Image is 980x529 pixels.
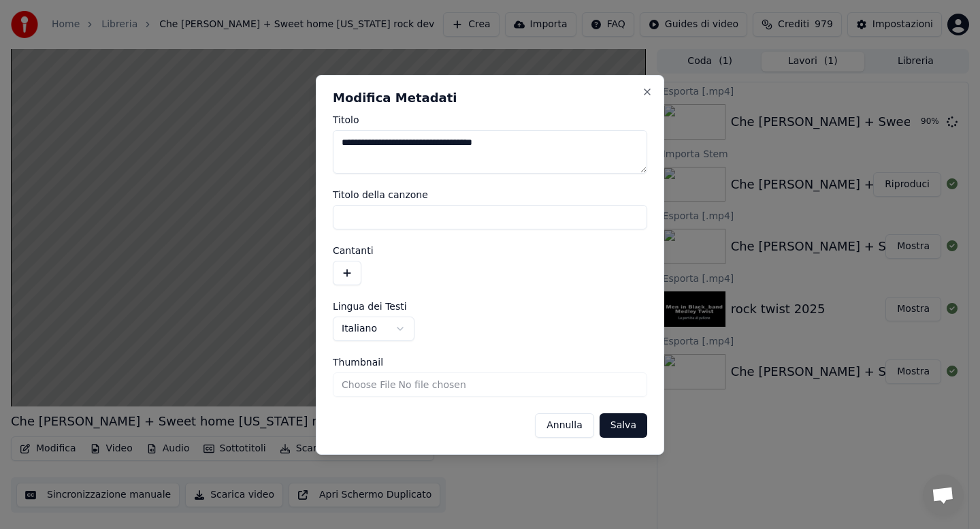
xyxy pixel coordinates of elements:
[333,190,647,199] label: Titolo della canzone
[333,302,407,311] span: Lingua dei Testi
[333,92,647,104] h2: Modifica Metadati
[600,413,647,438] button: Salva
[333,246,647,255] label: Cantanti
[333,357,383,367] span: Thumbnail
[333,115,647,125] label: Titolo
[535,413,594,438] button: Annulla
